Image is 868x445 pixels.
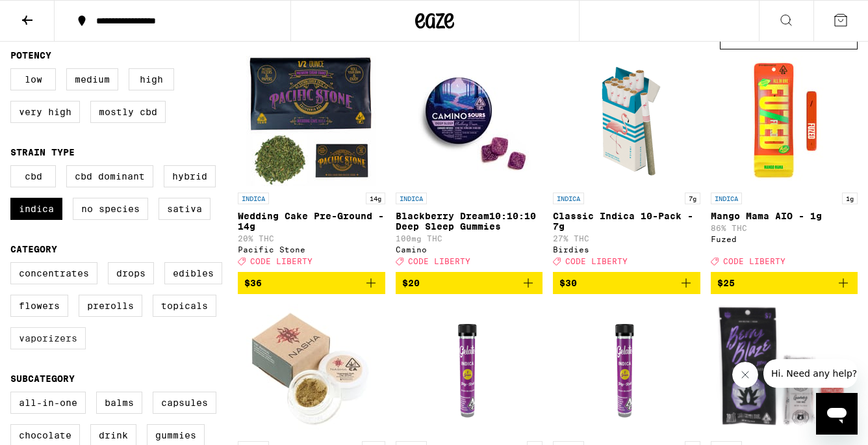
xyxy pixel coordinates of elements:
label: Sativa [159,198,211,220]
p: 7g [685,193,700,204]
label: CBD [10,165,56,187]
label: Indica [10,198,62,220]
label: Balms [96,392,142,414]
a: Open page for Classic Indica 10-Pack - 7g from Birdies [553,56,700,272]
label: Medium [66,68,118,90]
p: INDICA [711,193,742,204]
label: No Species [73,198,148,220]
p: Blackberry Dream10:10:10 Deep Sleep Gummies [396,211,543,232]
span: $25 [717,278,735,288]
img: Birdies - Classic Indica 10-Pack - 7g [561,56,691,186]
label: Topicals [153,295,216,317]
span: CODE LIBERTY [723,257,785,265]
legend: Potency [10,50,51,61]
button: Add to bag [553,272,700,294]
span: CODE LIBERTY [250,257,313,265]
label: Low [10,68,56,90]
div: Fuzed [711,235,858,243]
legend: Subcategory [10,373,75,384]
img: Pacific Stone - Wedding Cake Pre-Ground - 14g [246,56,376,186]
div: Birdies [553,245,700,254]
span: $30 [559,278,577,288]
div: Pacific Stone [238,245,385,254]
p: INDICA [553,193,584,204]
span: CODE LIBERTY [565,257,628,265]
iframe: Button to launch messaging window [816,393,858,435]
a: Open page for Wedding Cake Pre-Ground - 14g from Pacific Stone [238,56,385,272]
label: Capsules [153,392,216,414]
img: Gelato - Papaya - 1g [561,304,691,435]
p: 1g [842,193,858,204]
p: 100mg THC [396,234,543,243]
img: Gelato - Grape Pie - 1g [404,304,534,435]
p: 27% THC [553,234,700,243]
label: High [129,68,174,90]
a: Open page for Blackberry Dream10:10:10 Deep Sleep Gummies from Camino [396,56,543,272]
img: Fuzed - Mango Mama AIO - 1g [719,56,849,186]
legend: Strain Type [10,147,75,157]
label: Drops [108,262,154,284]
div: Camino [396,245,543,254]
p: INDICA [396,193,427,204]
button: Add to bag [396,272,543,294]
p: Wedding Cake Pre-Ground - 14g [238,211,385,232]
label: Hybrid [164,165,216,187]
label: Prerolls [79,295,142,317]
label: Edibles [164,262,222,284]
legend: Category [10,244,57,254]
label: All-In-One [10,392,86,414]
iframe: Message from company [763,359,858,388]
a: Open page for Mango Mama AIO - 1g from Fuzed [711,56,858,272]
label: Mostly CBD [90,101,166,123]
span: $36 [244,278,262,288]
label: Vaporizers [10,327,86,349]
label: CBD Dominant [66,165,153,187]
button: Add to bag [238,272,385,294]
img: Camino - Blackberry Dream10:10:10 Deep Sleep Gummies [404,56,534,186]
p: 86% THC [711,224,858,232]
p: Classic Indica 10-Pack - 7g [553,211,700,232]
p: 14g [366,193,385,204]
button: Add to bag [711,272,858,294]
label: Concentrates [10,262,97,284]
img: NASHA - Northern Berry Unpressed Hash - 1.2g [246,304,376,435]
span: CODE LIBERTY [408,257,470,265]
p: 20% THC [238,234,385,243]
label: Flowers [10,295,68,317]
iframe: Close message [732,362,758,388]
span: $20 [402,278,420,288]
p: Mango Mama AIO - 1g [711,211,858,221]
label: Very High [10,101,80,123]
p: INDICA [238,193,269,204]
img: Emerald Sky - Berry Blaze Gummy [715,304,853,435]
